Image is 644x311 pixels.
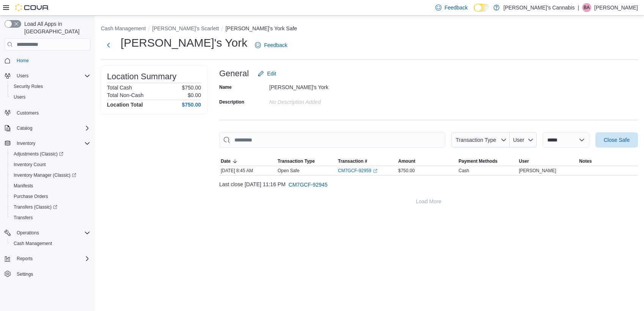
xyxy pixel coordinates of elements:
[11,171,79,180] a: Inventory Manager (Classic)
[152,25,219,31] button: [PERSON_NAME]'s Scarlett
[264,41,287,49] span: Feedback
[14,71,90,80] span: Users
[17,271,33,277] span: Settings
[14,270,36,279] a: Settings
[11,192,90,201] span: Purchase Orders
[416,198,441,205] span: Load More
[474,12,474,12] span: Dark Mode
[14,254,36,263] button: Reports
[513,137,525,143] span: User
[503,3,575,12] p: [PERSON_NAME]'s Cannabis
[519,158,529,164] span: User
[107,72,176,81] h3: Location Summary
[107,85,132,91] h6: Total Cash
[604,136,630,144] span: Close Safe
[14,204,57,210] span: Transfers (Classic)
[289,181,328,188] span: CM7GCF-92945
[182,102,201,108] h4: $750.00
[17,110,39,116] span: Customers
[457,157,517,166] button: Payment Methods
[252,38,290,53] a: Feedback
[269,96,371,105] div: No Description added
[8,181,93,191] button: Manifests
[17,58,29,64] span: Home
[267,70,276,77] span: Edit
[579,158,592,164] span: Notes
[107,102,143,108] h4: Location Total
[14,71,31,80] button: Users
[8,170,93,181] a: Inventory Manager (Classic)
[336,157,397,166] button: Transaction #
[11,203,90,212] span: Transfers (Classic)
[11,160,49,169] a: Inventory Count
[398,158,415,164] span: Amount
[182,85,201,91] p: $750.00
[14,124,35,133] button: Catalog
[17,230,39,236] span: Operations
[219,99,244,105] label: Description
[14,139,90,148] span: Inventory
[225,25,297,31] button: [PERSON_NAME]'s York Safe
[474,4,490,12] input: Dark Mode
[286,177,331,192] button: CM7GCF-92945
[582,3,591,12] div: Brandon Arrigo
[338,168,377,174] a: CM7GCF-92959External link
[219,157,276,166] button: Date
[2,228,93,238] button: Operations
[14,139,38,148] button: Inventory
[584,3,590,12] span: BA
[278,168,299,174] p: Open Safe
[11,239,90,248] span: Cash Management
[459,158,498,164] span: Payment Methods
[14,151,63,157] span: Adjustments (Classic)
[8,212,93,223] button: Transfers
[14,183,33,189] span: Manifests
[219,84,232,90] label: Name
[14,108,42,118] a: Customers
[219,166,276,175] div: [DATE] 8:45 AM
[2,138,93,149] button: Inventory
[219,132,445,148] input: This is a search bar. As you type, the results lower in the page will automatically filter.
[14,193,48,199] span: Purchase Orders
[219,69,249,78] h3: General
[14,240,52,247] span: Cash Management
[14,172,76,178] span: Inventory Manager (Classic)
[11,213,36,222] a: Transfers
[11,93,28,102] a: Users
[451,132,510,148] button: Transaction Type
[219,194,638,209] button: Load More
[338,158,367,164] span: Transaction #
[2,253,93,264] button: Reports
[11,239,55,248] a: Cash Management
[14,108,90,117] span: Customers
[107,92,144,98] h6: Total Non-Cash
[11,181,36,190] a: Manifests
[221,158,231,164] span: Date
[17,256,33,262] span: Reports
[8,92,93,102] button: Users
[398,168,415,174] span: $750.00
[11,213,90,222] span: Transfers
[11,171,90,180] span: Inventory Manager (Classic)
[17,140,35,146] span: Inventory
[14,56,32,65] a: Home
[255,66,279,81] button: Edit
[11,181,90,190] span: Manifests
[11,203,60,212] a: Transfers (Classic)
[8,238,93,249] button: Cash Management
[8,191,93,202] button: Purchase Orders
[578,3,579,12] p: |
[14,228,90,237] span: Operations
[14,269,90,279] span: Settings
[459,168,469,174] div: Cash
[8,202,93,212] a: Transfers (Classic)
[14,94,25,100] span: Users
[2,55,93,66] button: Home
[373,169,377,173] svg: External link
[11,149,66,159] a: Adjustments (Classic)
[101,25,638,34] nav: An example of EuiBreadcrumbs
[14,215,33,221] span: Transfers
[578,157,638,166] button: Notes
[2,71,93,81] button: Users
[17,73,28,79] span: Users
